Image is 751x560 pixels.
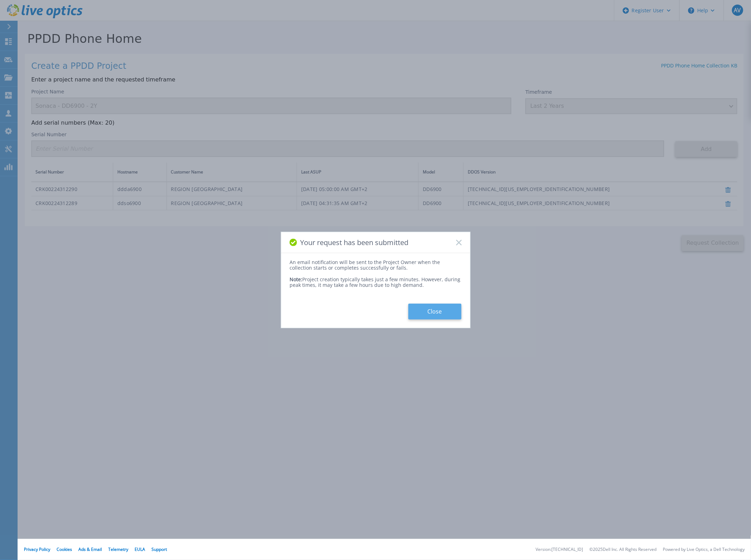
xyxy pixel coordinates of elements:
span: Note: [290,276,303,283]
a: Telemetry [108,546,128,552]
li: Version: [TECHNICAL_ID] [536,547,583,552]
li: © 2025 Dell Inc. All Rights Reserved [589,547,656,552]
li: Powered by Live Optics, a Dell Technology [663,547,745,552]
a: Privacy Policy [24,546,50,552]
div: An email notification will be sent to the Project Owner when the collection starts or completes s... [290,259,461,271]
a: Ads & Email [78,546,102,552]
a: Support [151,546,167,552]
a: Cookies [57,546,72,552]
span: Your request has been submitted [300,238,409,246]
a: EULA [135,546,145,552]
button: Close [408,304,461,319]
div: Project creation typically takes just a few minutes. However, during peak times, it may take a fe... [290,271,461,288]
